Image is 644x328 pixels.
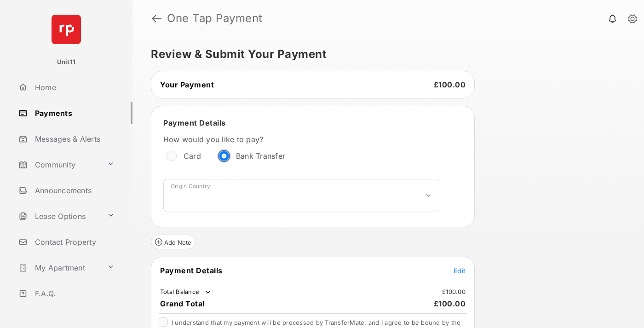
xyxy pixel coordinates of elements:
span: Edit [454,267,466,275]
span: Grand Total [160,299,205,308]
a: Contact Property [15,231,132,253]
strong: One Tap Payment [167,13,263,24]
a: Messages & Alerts [15,128,132,150]
a: Home [15,76,132,98]
td: Total Balance [160,288,213,297]
label: Bank Transfer [236,151,285,161]
a: F.A.Q. [15,282,132,305]
h5: Review & Submit Your Payment [151,49,618,60]
a: Announcements [15,179,132,201]
span: £100.00 [434,299,466,308]
span: £100.00 [434,80,466,89]
a: Payments [15,102,132,124]
label: Card [184,151,201,161]
span: Your Payment [160,80,214,89]
button: Edit [454,266,466,275]
span: Payment Details [160,266,223,275]
p: Unit11 [57,58,76,67]
td: £100.00 [442,288,466,296]
label: How would you like to pay? [163,135,439,144]
img: svg+xml;base64,PHN2ZyB4bWxucz0iaHR0cDovL3d3dy53My5vcmcvMjAwMC9zdmciIHdpZHRoPSI2NCIgaGVpZ2h0PSI2NC... [52,15,81,44]
span: Payment Details [163,118,226,127]
button: Add Note [151,235,195,249]
a: Lease Options [15,205,103,227]
a: My Apartment [15,257,103,279]
a: Community [15,154,103,176]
